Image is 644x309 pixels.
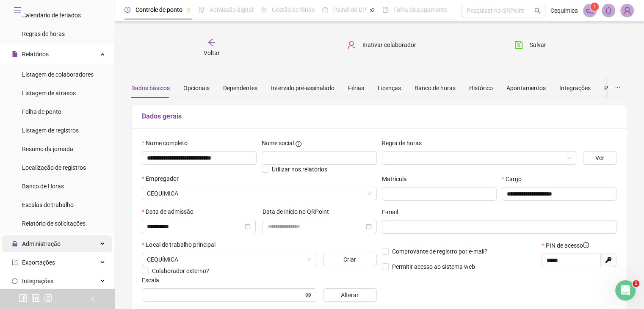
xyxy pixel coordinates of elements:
[22,30,65,37] span: Regras de horas
[615,85,620,90] span: ellipsis
[347,41,356,49] span: user-delete
[534,8,541,14] span: search
[142,138,193,148] label: Nome completo
[22,146,73,152] span: Resumo da jornada
[142,276,165,285] label: Escala
[186,8,191,13] span: pushpin
[142,174,184,183] label: Empregador
[142,207,199,216] label: Data de admissão
[348,83,364,93] div: Férias
[595,153,604,163] span: Ver
[263,207,334,216] label: Data de início no QRPoint
[362,40,416,50] span: Inativar colaborador
[296,141,301,147] span: info-circle
[583,151,616,165] button: Ver
[608,78,627,98] button: ellipsis
[22,278,53,284] span: Integrações
[633,280,639,287] span: 1
[605,7,612,14] span: bell
[546,241,589,250] span: PIN de acesso
[14,6,21,14] span: menu
[261,7,267,13] span: sun
[207,38,216,47] span: arrow-left
[272,166,327,173] span: Utilizar nos relatórios
[142,240,221,249] label: Local de trabalho principal
[12,241,18,247] span: lock
[210,6,253,13] span: Admissão digital
[382,138,427,148] label: Regra de horas
[322,7,328,13] span: dashboard
[262,138,294,148] span: Nome social
[199,7,205,13] span: file-done
[135,6,182,13] span: Controle de ponto
[415,83,456,93] div: Banco de horas
[183,83,210,93] div: Opcionais
[305,292,311,298] span: eye
[22,183,64,190] span: Banco de Horas
[323,288,377,302] button: Alterar
[583,242,589,248] span: info-circle
[147,253,311,266] span: RUA DOUTOR JOSÉ LOURENÇO 3360
[615,280,636,301] iframe: Intercom live chat
[12,259,18,265] span: export
[142,111,616,121] h5: Dados gerais
[12,278,18,284] span: sync
[621,4,633,17] img: 90865
[514,41,523,49] span: save
[22,259,55,266] span: Exportações
[19,294,27,302] span: facebook
[341,290,359,300] span: Alterar
[586,7,594,14] span: notification
[124,7,130,13] span: clock-circle
[31,294,40,302] span: linkedin
[323,253,377,266] button: Criar
[378,83,401,93] div: Licenças
[12,51,18,57] span: file
[22,51,49,58] span: Relatórios
[147,187,372,200] span: CEQUIMICA
[590,3,599,11] sup: 1
[469,83,493,93] div: Histórico
[152,268,209,274] span: Colaborador externo?
[604,83,637,93] div: Preferências
[392,248,487,255] span: Comprovante de registro por e-mail?
[341,38,423,52] button: Inativar colaborador
[22,220,86,227] span: Relatório de solicitações
[204,50,220,56] span: Voltar
[502,174,527,184] label: Cargo
[382,174,412,184] label: Matrícula
[22,12,81,19] span: Calendário de feriados
[22,240,61,247] span: Administração
[370,8,375,13] span: pushpin
[22,71,94,78] span: Listagem de colaboradores
[530,40,546,50] span: Salvar
[333,6,366,13] span: Painel do DP
[382,207,404,217] label: E-mail
[44,294,53,302] span: instagram
[392,263,475,270] span: Permitir acesso ao sistema web
[550,6,578,15] span: Cequímica
[393,6,448,13] span: Folha de pagamento
[22,201,74,208] span: Escalas de trabalho
[508,38,553,52] button: Salvar
[382,7,388,13] span: book
[223,83,257,93] div: Dependentes
[22,108,61,115] span: Folha de ponto
[272,6,315,13] span: Gestão de férias
[131,83,170,93] div: Dados básicos
[90,296,96,302] span: left
[559,83,591,93] div: Integrações
[593,4,596,10] span: 1
[22,127,79,134] span: Listagem de registros
[506,83,546,93] div: Apontamentos
[271,83,334,93] div: Intervalo pré-assinalado
[22,164,86,171] span: Localização de registros
[343,255,356,264] span: Criar
[22,90,76,97] span: Listagem de atrasos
